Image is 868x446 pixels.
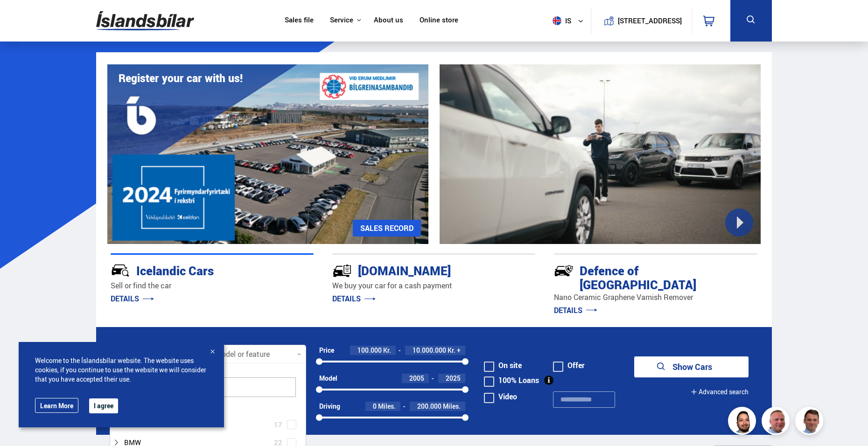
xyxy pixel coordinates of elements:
[119,72,243,84] h1: Register your car with us!
[378,403,396,410] span: Miles.
[621,17,678,25] button: [STREET_ADDRESS]
[111,280,314,291] p: Sell or find the car
[35,356,208,384] span: Welcome to the Íslandsbílar website. The website uses cookies, if you continue to use the website...
[409,374,424,383] span: 2005
[360,224,413,233] font: SALES RECORD
[554,305,597,315] a: DETAILS
[35,398,78,413] a: Learn More
[332,262,502,278] div: [DOMAIN_NAME]
[353,220,421,237] a: SALES RECORD
[319,347,334,354] div: Price
[357,346,382,355] span: 100.000
[417,402,441,411] span: 200.000
[498,375,539,385] font: 100% Loans
[420,16,458,26] a: Online store
[672,361,712,372] font: Show Cars
[111,293,154,304] a: DETAILS
[319,375,337,382] div: Model
[332,261,352,280] img: tr5P-W3DuiFaO7aO.svg
[549,7,591,35] button: is
[457,347,461,354] span: +
[96,6,194,36] img: G0Ugv5HjCgRt.svg
[596,7,687,34] a: [STREET_ADDRESS]
[443,403,461,410] span: Miles.
[374,16,403,26] a: About us
[553,16,561,25] img: svg+xml;base64,PHN2ZyB4bWxucz0iaHR0cDovL3d3dy53My5vcmcvMjAwMC9zdmciIHdpZHRoPSI1MTIiIGhlaWdodD0iNT...
[446,374,461,383] span: 2025
[554,261,574,280] img: -Svtn6bYgwAsiwNX.svg
[111,262,280,278] div: Icelandic Cars
[332,280,535,291] p: We buy your car for a cash payment
[111,261,130,280] img: JRvxyua_JYH6wB4c.svg
[373,402,377,411] span: 0
[413,346,446,355] span: 10.000.000
[319,403,340,410] div: Driving
[107,64,428,244] img: eKx6w-_Home_640_.png
[448,347,455,354] span: Kr.
[699,388,749,396] font: Advanced search
[285,16,314,26] a: Sales file
[498,360,522,370] font: On site
[729,408,757,436] img: nhp88E3Fdnt1Opn2.png
[383,347,391,354] span: Kr.
[565,17,571,25] font: is
[554,292,757,303] p: Nano Ceramic Graphene Varnish Remover
[89,398,118,413] button: I agree
[763,408,791,436] img: siFngHWaQ9KaOqBr.png
[554,262,724,292] div: Defence of [GEOGRAPHIC_DATA]
[332,293,376,304] a: DETAILS
[691,382,749,403] button: Advanced search
[274,418,282,432] span: 17
[567,360,585,370] font: Offer
[797,408,825,436] img: FbJEzSuNWCJXmdc-.webp
[634,356,749,377] button: Show Cars
[330,16,353,25] button: Service
[498,391,517,402] font: Video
